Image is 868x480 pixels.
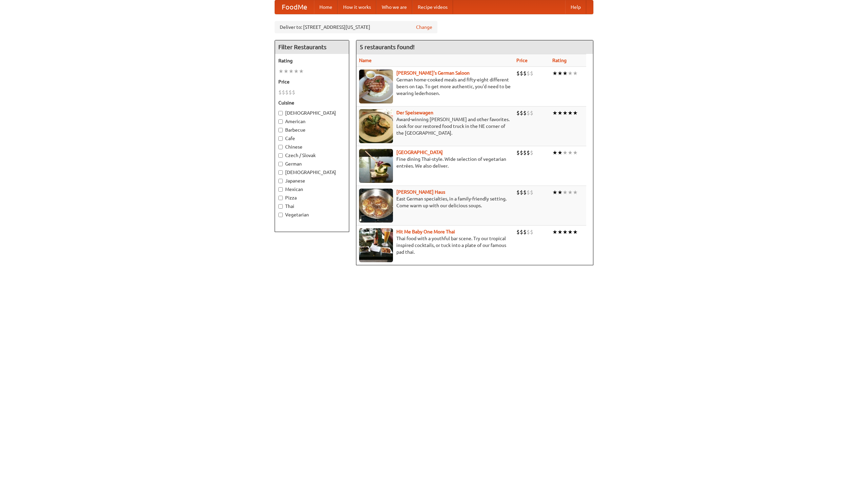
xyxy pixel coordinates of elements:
[299,68,304,75] li: ★
[565,0,586,14] a: Help
[563,189,568,196] li: ★
[527,109,530,117] li: $
[568,189,573,196] li: ★
[359,109,393,143] img: speisewagen.jpg
[359,116,511,136] p: Award-winning [PERSON_NAME] and other favorites. Look for our restored food truck in the NE corne...
[520,189,523,196] li: $
[396,150,443,155] a: [GEOGRAPHIC_DATA]
[523,228,527,236] li: $
[289,68,294,75] li: ★
[552,149,557,156] li: ★
[557,109,563,117] li: ★
[530,70,533,77] li: $
[523,109,527,117] li: $
[275,40,349,54] h4: Filter Restaurants
[573,228,578,236] li: ★
[278,177,346,184] label: Japanese
[396,229,455,234] a: Hit Me Baby One More Thai
[278,89,282,96] li: $
[520,109,523,117] li: $
[523,189,527,196] li: $
[563,149,568,156] li: ★
[516,70,520,77] li: $
[278,194,346,201] label: Pizza
[523,149,527,156] li: $
[278,170,283,175] input: [DEMOGRAPHIC_DATA]
[278,127,346,133] label: Barbecue
[530,228,533,236] li: $
[552,189,557,196] li: ★
[275,0,314,14] a: FoodMe
[557,149,563,156] li: ★
[552,58,567,63] a: Rating
[292,89,295,96] li: $
[527,149,530,156] li: $
[416,24,432,31] a: Change
[396,189,445,195] a: [PERSON_NAME] Haus
[376,0,412,14] a: Who we are
[359,156,511,169] p: Fine dining Thai-style. Wide selection of vegetarian entrées. We also deliver.
[396,70,470,76] a: [PERSON_NAME]'s German Saloon
[278,196,283,200] input: Pizza
[527,228,530,236] li: $
[412,0,453,14] a: Recipe videos
[359,235,511,255] p: Thai food with a youthful bar scene. Try our tropical inspired cocktails, or tuck into a plate of...
[278,68,283,75] li: ★
[278,153,283,158] input: Czech / Slovak
[516,149,520,156] li: $
[278,118,346,125] label: American
[516,58,528,63] a: Price
[359,195,511,209] p: East German specialties, in a family-friendly setting. Come warm up with our delicious soups.
[289,89,292,96] li: $
[563,228,568,236] li: ★
[278,162,283,166] input: German
[516,189,520,196] li: $
[278,145,283,149] input: Chinese
[396,110,433,115] b: Der Speisewagen
[278,135,346,142] label: Cafe
[563,70,568,77] li: ★
[359,189,393,223] img: kohlhaus.jpg
[278,143,346,150] label: Chinese
[530,189,533,196] li: $
[278,136,283,141] input: Cafe
[516,109,520,117] li: $
[278,57,346,64] h5: Rating
[278,128,283,132] input: Barbecue
[520,70,523,77] li: $
[573,70,578,77] li: ★
[557,189,563,196] li: ★
[527,189,530,196] li: $
[552,70,557,77] li: ★
[520,149,523,156] li: $
[359,76,511,97] p: German home-cooked meals and fifty-eight different beers on tap. To get more authentic, you'd nee...
[278,213,283,217] input: Vegetarian
[568,70,573,77] li: ★
[527,70,530,77] li: $
[520,228,523,236] li: $
[283,68,289,75] li: ★
[278,78,346,85] h5: Price
[278,204,283,209] input: Thai
[278,152,346,159] label: Czech / Slovak
[568,228,573,236] li: ★
[557,70,563,77] li: ★
[573,109,578,117] li: ★
[530,149,533,156] li: $
[314,0,338,14] a: Home
[516,228,520,236] li: $
[278,110,346,116] label: [DEMOGRAPHIC_DATA]
[573,149,578,156] li: ★
[523,70,527,77] li: $
[282,89,285,96] li: $
[563,109,568,117] li: ★
[278,111,283,115] input: [DEMOGRAPHIC_DATA]
[359,58,372,63] a: Name
[573,189,578,196] li: ★
[360,44,415,50] ng-pluralize: 5 restaurants found!
[275,21,437,33] div: Deliver to: [STREET_ADDRESS][US_STATE]
[568,109,573,117] li: ★
[278,119,283,124] input: American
